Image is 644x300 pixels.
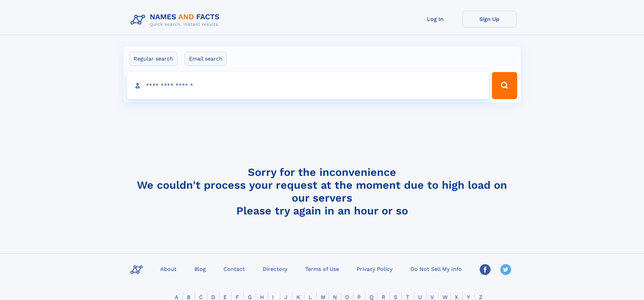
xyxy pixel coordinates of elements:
a: Directory [260,264,290,274]
a: Blog [192,264,209,274]
a: Sign Up [462,11,517,27]
a: Contact [221,264,247,274]
a: Do Not Sell My Info [408,264,464,274]
input: search input [127,72,489,99]
h4: Sorry for the inconvenience We couldn't process your request at the moment due to high load on ou... [128,166,517,217]
a: About [158,264,179,274]
button: Search Button [492,72,517,99]
img: Facebook [480,264,491,275]
label: Regular search [129,52,177,66]
img: Twitter [500,264,511,275]
a: Privacy Policy [354,264,395,274]
a: Terms of Use [303,264,342,274]
a: Log In [408,11,462,27]
img: Logo Names and Facts [128,11,225,29]
label: Email search [185,52,227,66]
